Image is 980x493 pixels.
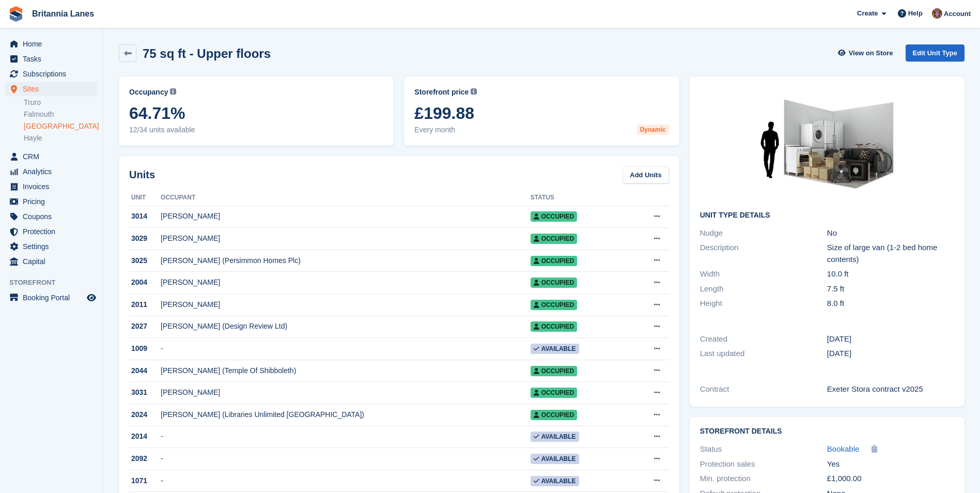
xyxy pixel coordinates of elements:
[414,125,668,135] span: Every month
[827,283,954,295] div: 7.5 ft
[700,283,827,295] div: Length
[531,432,579,442] span: Available
[700,211,954,220] h2: Unit Type details
[23,290,85,305] span: Booking Portal
[531,211,577,222] span: Occupied
[8,6,24,22] img: stora-icon-8386f47178a22dfd0bd8f6a31ec36ba5ce8667c1dd55bd0f319d3a0aa187defe.svg
[700,458,827,470] div: Protection sales
[5,224,98,239] a: menu
[23,82,85,96] span: Sites
[531,410,577,420] span: Occupied
[24,98,98,107] a: Truro
[23,52,85,66] span: Tasks
[827,348,954,360] div: [DATE]
[827,242,954,265] div: Size of large van (1-2 bed home contents)
[129,255,161,266] div: 3025
[827,227,954,239] div: No
[5,239,98,254] a: menu
[531,234,577,244] span: Occupied
[161,190,531,206] th: Occupant
[161,277,531,288] div: [PERSON_NAME]
[161,338,531,360] td: -
[5,179,98,194] a: menu
[531,344,579,354] span: Available
[827,268,954,280] div: 10.0 ft
[531,454,579,464] span: Available
[161,233,531,244] div: [PERSON_NAME]
[944,9,971,19] span: Account
[129,409,161,420] div: 2024
[827,443,860,455] a: Bookable
[837,44,897,61] a: View on Store
[5,82,98,96] a: menu
[23,209,85,224] span: Coupons
[531,278,577,288] span: Occupied
[129,167,155,182] h2: Units
[24,110,98,119] a: Falmouth
[414,104,668,122] span: £199.88
[700,383,827,395] div: Contract
[28,5,98,22] a: Britannia Lanes
[23,149,85,164] span: CRM
[143,47,271,60] h2: 75 sq ft - Upper floors
[700,268,827,280] div: Width
[5,149,98,164] a: menu
[849,48,893,58] span: View on Store
[129,475,161,486] div: 1071
[700,427,954,436] h2: Storefront Details
[9,278,103,288] span: Storefront
[161,255,531,266] div: [PERSON_NAME] (Persimmon Homes Plc)
[161,321,531,332] div: [PERSON_NAME] (Design Review Ltd)
[5,254,98,269] a: menu
[700,443,827,455] div: Status
[827,473,954,485] div: £1,000.00
[531,366,577,376] span: Occupied
[531,476,579,486] span: Available
[161,409,531,420] div: [PERSON_NAME] (Libraries Unlimited [GEOGRAPHIC_DATA])
[161,299,531,310] div: [PERSON_NAME]
[5,194,98,209] a: menu
[531,256,577,266] span: Occupied
[5,37,98,51] a: menu
[129,125,383,135] span: 12/34 units available
[827,333,954,345] div: [DATE]
[170,88,176,95] img: icon-info-grey-7440780725fd019a000dd9b08b2336e03edf1995a4989e88bcd33f0948082b44.svg
[24,133,98,143] a: Hayle
[23,67,85,81] span: Subscriptions
[531,388,577,398] span: Occupied
[161,387,531,398] div: [PERSON_NAME]
[637,125,669,135] div: Dynamic
[23,239,85,254] span: Settings
[129,387,161,398] div: 3031
[932,8,942,19] img: Andy Collier
[161,426,531,448] td: -
[85,291,98,304] a: Preview store
[5,209,98,224] a: menu
[129,277,161,288] div: 2004
[827,298,954,310] div: 8.0 ft
[414,87,469,98] span: Storefront price
[700,227,827,239] div: Nudge
[129,87,168,98] span: Occupancy
[129,104,383,122] span: 64.71%
[129,299,161,310] div: 2011
[5,52,98,66] a: menu
[161,470,531,492] td: -
[129,190,161,206] th: Unit
[827,458,954,470] div: Yes
[23,37,85,51] span: Home
[700,348,827,360] div: Last updated
[857,8,878,19] span: Create
[129,211,161,222] div: 3014
[129,431,161,442] div: 2014
[129,321,161,332] div: 2027
[827,444,860,453] span: Bookable
[5,67,98,81] a: menu
[531,321,577,332] span: Occupied
[161,211,531,222] div: [PERSON_NAME]
[750,87,905,203] img: 75-sqft-unit.jpg
[700,298,827,310] div: Height
[700,473,827,485] div: Min. protection
[23,194,85,209] span: Pricing
[24,121,98,131] a: [GEOGRAPHIC_DATA]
